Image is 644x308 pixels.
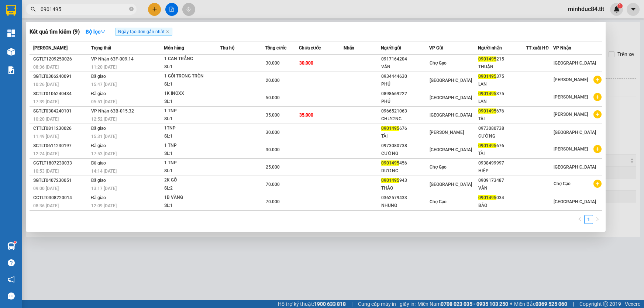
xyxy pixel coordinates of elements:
span: Nhãn [344,45,354,51]
span: Tổng cước [265,45,286,51]
div: 0898669222 [381,90,429,98]
div: SL: 2 [164,184,220,193]
div: SL: 1 [164,150,220,158]
span: 15:47 [DATE] [91,82,117,87]
span: [PERSON_NAME] [554,112,588,117]
span: Đã giao [91,74,106,79]
div: 1TNP [164,124,220,132]
span: [GEOGRAPHIC_DATA] [554,199,596,204]
div: SGTLT0611230197 [33,142,89,150]
span: plus-circle [593,76,602,84]
span: close [166,30,169,34]
span: 10:53 [DATE] [33,169,59,174]
div: 1B VÀNG [164,194,220,202]
span: 09:00 [DATE] [33,186,59,191]
span: 35.000 [299,113,313,118]
span: [GEOGRAPHIC_DATA] [554,130,596,135]
span: [GEOGRAPHIC_DATA] [554,165,596,170]
span: notification [8,276,15,283]
div: 1 TNP [164,107,220,115]
div: PHÚ [381,80,429,88]
span: 10:20 [DATE] [33,117,59,122]
div: 676 [381,125,429,132]
div: 676 [478,142,526,150]
div: 0362579433 [381,194,429,202]
span: VP Nhận 63B-015.32 [91,108,134,114]
span: VP Nhận 63F-009.14 [91,56,134,62]
span: [GEOGRAPHIC_DATA] [430,78,472,83]
h3: Kết quả tìm kiếm ( 9 ) [30,28,80,36]
span: 15:31 [DATE] [91,134,117,139]
span: 0901495 [381,126,399,131]
span: Đã giao [91,143,106,148]
span: 50.000 [266,95,280,100]
div: THẢO [381,184,429,192]
img: warehouse-icon [7,242,15,250]
div: 034 [478,194,526,202]
div: SL: 1 [164,98,220,106]
span: [PERSON_NAME] [554,146,588,152]
span: 14:14 [DATE] [91,169,117,174]
div: CTTLT0811230026 [33,125,89,132]
div: VÂN [478,184,526,192]
span: 70.000 [266,199,280,204]
div: 1K INOXX [164,90,220,98]
div: TÀI [478,115,526,123]
div: 215 [478,55,526,63]
div: SL: 1 [164,132,220,141]
div: 1 TNP [164,159,220,167]
div: BẢO [478,202,526,210]
li: Next Page [593,215,602,224]
div: SL: 1 [164,167,220,175]
div: 1 GÓI TRONG TRÒN [164,72,220,80]
div: 0973080738 [381,142,429,150]
a: 1 [585,215,593,224]
span: plus-circle [593,93,602,101]
div: SL: 1 [164,115,220,123]
sup: 1 [14,241,16,243]
div: SGTLT0304240101 [33,107,89,115]
div: CƯỜNG [478,132,526,140]
div: TÀI [478,150,526,158]
span: Chợ Gạo [430,165,447,170]
span: 17:39 [DATE] [33,99,59,104]
div: PHÚ [381,98,429,105]
div: HIỆP [478,167,526,175]
span: 0901495 [381,160,399,166]
span: Đã giao [91,91,106,96]
div: 0973080738 [478,125,526,132]
div: 2K GỖ [164,176,220,184]
span: [PERSON_NAME] [33,45,68,51]
div: 375 [478,73,526,80]
span: 30.000 [266,147,280,152]
span: Chợ Gạo [554,181,571,186]
button: left [575,215,584,224]
div: THUẬN [478,63,526,71]
span: 0901495 [381,178,399,183]
div: 0966521063 [381,107,429,115]
img: solution-icon [7,66,15,74]
div: VÂN [381,63,429,71]
button: Bộ lọcdown [80,26,111,38]
span: 11:49 [DATE] [33,134,59,139]
div: CƯỜNG [381,150,429,158]
div: LAN [478,80,526,88]
div: 0917164204 [381,55,429,63]
span: close-circle [129,7,134,11]
span: 25.000 [266,165,280,170]
span: 0901495 [478,143,496,148]
span: 10:26 [DATE] [33,82,59,87]
span: Chưa cước [299,45,321,51]
span: [GEOGRAPHIC_DATA] [554,60,596,66]
span: 13:17 [DATE] [91,186,117,191]
span: 30.000 [299,60,313,66]
span: 70.000 [266,182,280,187]
span: 30.000 [266,130,280,135]
div: SL: 1 [164,63,220,71]
li: Previous Page [575,215,584,224]
span: Thu hộ [220,45,234,51]
li: 1 [584,215,593,224]
div: CHƯƠNG [381,115,429,123]
span: right [595,217,600,221]
div: SGTLT0306240091 [33,73,89,80]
